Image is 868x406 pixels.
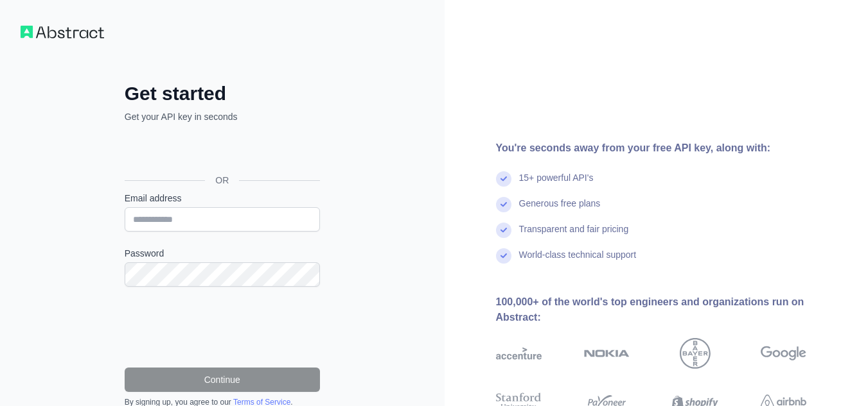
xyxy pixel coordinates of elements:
[496,294,848,325] div: 100,000+ of the world's top engineers and organizations run on Abstract:
[761,338,806,369] img: google
[125,192,320,205] label: Email address
[21,26,104,38] img: Workflow
[680,338,711,369] img: bayer
[205,174,239,187] span: OR
[496,248,511,264] img: check mark
[496,197,511,212] img: check mark
[125,110,320,123] p: Get your API key in seconds
[519,223,629,248] div: Transparent and fair pricing
[584,338,630,369] img: nokia
[496,338,542,369] img: accenture
[519,171,594,197] div: 15+ powerful API's
[519,248,637,274] div: World-class technical support
[496,223,511,238] img: check mark
[496,140,848,156] div: You're seconds away from your free API key, along with:
[519,197,601,223] div: Generous free plans
[496,171,511,187] img: check mark
[125,368,320,392] button: Continue
[125,302,320,352] iframe: reCAPTCHA
[125,247,320,260] label: Password
[125,82,320,105] h2: Get started
[118,137,324,165] iframe: Sign in with Google Button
